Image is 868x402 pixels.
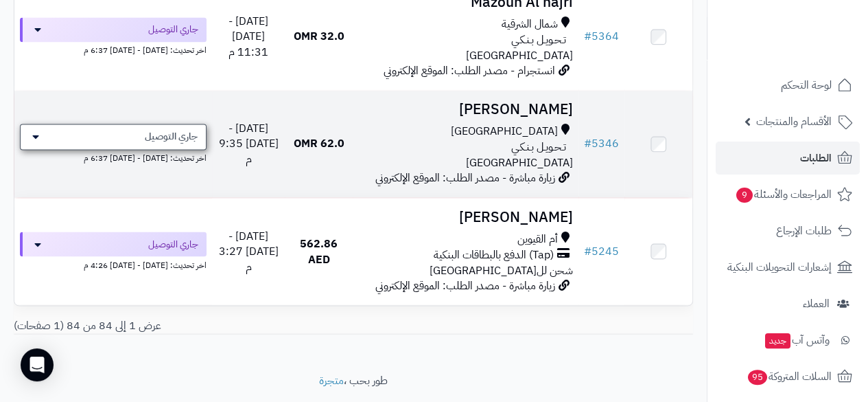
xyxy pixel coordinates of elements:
span: طلبات الإرجاع [776,221,832,241]
a: متجرة [319,372,344,388]
span: الأقسام والمنتجات [756,112,832,131]
h3: [PERSON_NAME] [358,102,573,118]
span: الطلبات [800,148,832,168]
span: [DATE] - [DATE] 9:35 م [219,120,279,168]
span: جاري التوصيل [148,23,198,36]
span: [GEOGRAPHIC_DATA] [466,155,573,171]
span: 95 [748,370,767,385]
a: #5364 [584,28,619,45]
span: إشعارات التحويلات البنكية [727,258,832,277]
span: جاري التوصيل [145,130,198,144]
span: انستجرام - مصدر الطلب: الموقع الإلكتروني [384,63,555,79]
a: إشعارات التحويلات البنكية [716,251,860,284]
div: عرض 1 إلى 84 من 84 (1 صفحات) [3,317,353,333]
span: [GEOGRAPHIC_DATA] [451,124,558,139]
a: #5346 [584,135,619,152]
span: السلات المتروكة [747,367,832,386]
span: جديد [765,333,790,348]
span: زيارة مباشرة - مصدر الطلب: الموقع الإلكتروني [375,277,555,293]
div: اخر تحديث: [DATE] - [DATE] 4:26 م [20,256,207,271]
span: [DATE] - [DATE] 3:27 م [219,227,279,276]
span: [GEOGRAPHIC_DATA] [466,47,573,64]
a: المراجعات والأسئلة9 [716,178,860,211]
span: (Tap) الدفع بالبطاقات البنكية [434,247,554,263]
span: وآتس آب [764,331,830,350]
span: # [584,243,591,259]
span: المراجعات والأسئلة [735,185,832,204]
span: شمال الشرقية [502,16,558,32]
div: Open Intercom Messenger [21,348,54,381]
span: أم القيوين [517,231,558,247]
span: زيارة مباشرة - مصدر الطلب: الموقع الإلكتروني [375,170,555,186]
a: طلبات الإرجاع [716,214,860,247]
span: جاري التوصيل [148,237,198,251]
a: العملاء [716,287,860,320]
span: لوحة التحكم [781,76,832,95]
a: السلات المتروكة95 [716,360,860,393]
span: العملاء [803,294,830,313]
span: 32.0 OMR [294,28,344,45]
a: وآتس آبجديد [716,324,860,357]
span: # [584,135,591,152]
a: #5245 [584,243,619,259]
span: 62.0 OMR [294,135,344,152]
div: اخر تحديث: [DATE] - [DATE] 6:37 م [20,150,207,164]
span: 9 [736,188,753,203]
span: # [584,28,591,45]
h3: [PERSON_NAME] [358,209,573,225]
span: تـحـويـل بـنـكـي [511,32,566,48]
span: شحن لل[GEOGRAPHIC_DATA] [430,262,573,278]
a: الطلبات [716,142,860,175]
div: اخر تحديث: [DATE] - [DATE] 6:37 م [20,42,207,56]
a: لوحة التحكم [716,69,860,102]
span: 562.86 AED [300,235,338,267]
span: تـحـويـل بـنـكـي [511,139,566,155]
span: [DATE] - [DATE] 11:31 م [228,13,268,61]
